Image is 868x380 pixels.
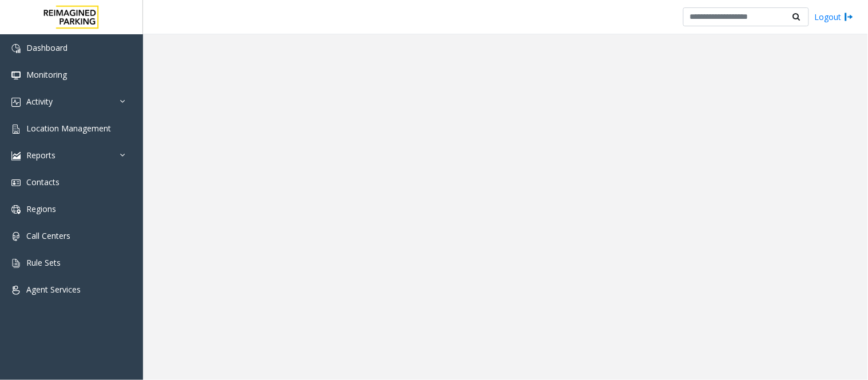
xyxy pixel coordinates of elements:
img: 'icon' [11,98,21,107]
img: 'icon' [11,151,21,161]
span: Rule Sets [26,257,61,268]
img: 'icon' [11,286,21,295]
img: 'icon' [11,259,21,268]
img: 'icon' [11,44,21,53]
span: Location Management [26,123,111,134]
img: logout [845,11,854,23]
span: Contacts [26,177,60,187]
span: Call Centers [26,230,70,241]
img: 'icon' [11,178,21,187]
span: Activity [26,96,53,107]
img: 'icon' [11,71,21,80]
span: Dashboard [26,42,68,53]
img: 'icon' [11,205,21,214]
span: Regions [26,203,56,214]
img: 'icon' [11,232,21,241]
a: Logout [815,11,854,23]
span: Agent Services [26,284,81,295]
img: 'icon' [11,125,21,134]
span: Reports [26,150,56,161]
span: Monitoring [26,69,67,80]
